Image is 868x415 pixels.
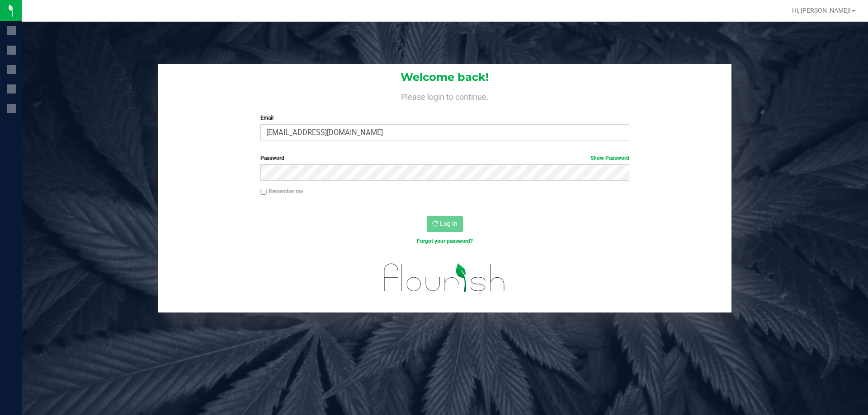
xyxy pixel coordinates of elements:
[427,216,463,232] button: Log In
[260,187,303,196] label: Remember me
[158,71,731,83] h1: Welcome back!
[260,114,629,122] label: Email
[792,7,851,14] span: Hi, [PERSON_NAME]!
[373,255,516,301] img: flourish_logo.svg
[260,155,284,161] span: Password
[440,220,458,227] span: Log In
[417,238,473,244] a: Forgot your password?
[260,189,267,195] input: Remember me
[590,155,629,161] a: Show Password
[158,90,731,101] h4: Please login to continue.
